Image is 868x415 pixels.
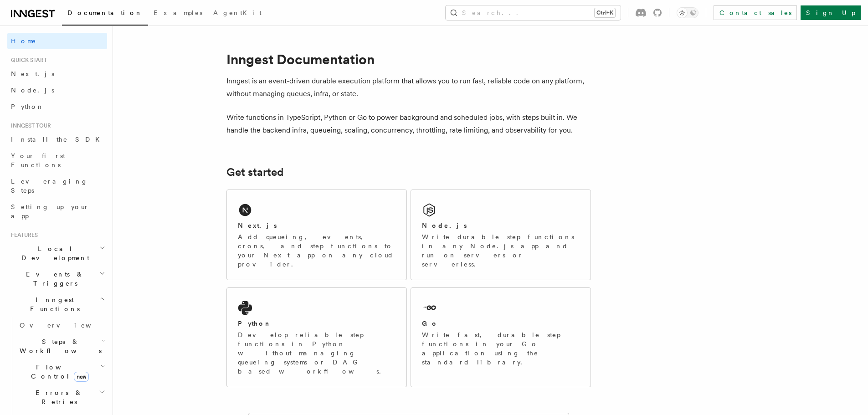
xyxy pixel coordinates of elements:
[16,333,107,359] button: Steps & Workflows
[11,70,54,77] span: Next.js
[238,330,395,376] p: Develop reliable step functions in Python without managing queueing systems or DAG based workflows.
[11,103,44,110] span: Python
[20,322,113,329] span: Overview
[154,9,202,16] span: Examples
[11,178,88,194] span: Leveraging Steps
[16,317,107,333] a: Overview
[7,199,107,224] a: Setting up your app
[422,330,580,367] p: Write fast, durable step functions in your Go application using the standard library.
[801,5,861,20] a: Sign Up
[16,388,99,406] span: Errors & Retries
[7,122,51,129] span: Inngest tour
[677,7,699,18] button: Toggle dark mode
[238,232,395,269] p: Add queueing, events, crons, and step functions to your Next app on any cloud provider.
[238,221,277,230] h2: Next.js
[7,241,107,266] button: Local Development
[11,203,89,220] span: Setting up your app
[226,287,407,387] a: PythonDevelop reliable step functions in Python without managing queueing systems or DAG based wo...
[7,56,47,64] span: Quick start
[7,66,107,82] a: Next.js
[411,287,591,387] a: GoWrite fast, durable step functions in your Go application using the standard library.
[7,98,107,115] a: Python
[595,8,615,17] kbd: Ctrl+K
[67,9,143,16] span: Documentation
[422,319,438,328] h2: Go
[7,270,99,288] span: Events & Triggers
[7,131,107,148] a: Install the SDK
[422,221,467,230] h2: Node.js
[16,337,102,355] span: Steps & Workflows
[11,136,105,143] span: Install the SDK
[446,5,621,20] button: Search...Ctrl+K
[62,3,148,26] a: Documentation
[714,5,797,20] a: Contact sales
[7,148,107,173] a: Your first Functions
[11,36,36,46] span: Home
[226,190,407,280] a: Next.jsAdd queueing, events, crons, and step functions to your Next app on any cloud provider.
[148,3,208,25] a: Examples
[7,244,99,262] span: Local Development
[16,359,107,384] button: Flow Controlnew
[16,363,100,381] span: Flow Control
[411,190,591,280] a: Node.jsWrite durable step functions in any Node.js app and run on servers or serverless.
[7,173,107,199] a: Leveraging Steps
[213,9,262,16] span: AgentKit
[7,82,107,98] a: Node.js
[11,87,54,94] span: Node.js
[7,231,38,239] span: Features
[74,372,89,382] span: new
[208,3,267,25] a: AgentKit
[226,166,283,179] a: Get started
[226,51,591,67] h1: Inngest Documentation
[238,319,272,328] h2: Python
[422,232,580,269] p: Write durable step functions in any Node.js app and run on servers or serverless.
[7,266,107,292] button: Events & Triggers
[16,384,107,410] button: Errors & Retries
[7,292,107,317] button: Inngest Functions
[226,111,591,137] p: Write functions in TypeScript, Python or Go to power background and scheduled jobs, with steps bu...
[226,75,591,100] p: Inngest is an event-driven durable execution platform that allows you to run fast, reliable code ...
[7,33,107,49] a: Home
[11,152,65,169] span: Your first Functions
[7,295,98,313] span: Inngest Functions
